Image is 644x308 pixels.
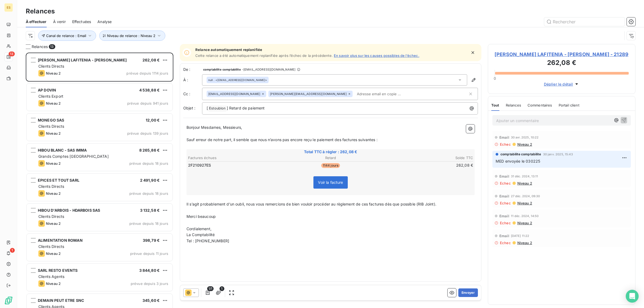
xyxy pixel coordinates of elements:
span: Relances [506,103,521,107]
span: Objet : [183,106,195,110]
span: 398,79 € [143,238,160,243]
span: Clients Agents [38,274,64,279]
span: prévue depuis 1114 jours [126,71,168,75]
span: prévue depuis 11 jours [130,251,168,256]
span: Canal de relance : Email [46,34,86,38]
span: - [EMAIL_ADDRESS][DOMAIN_NAME] [242,68,295,71]
span: DEMAIN PEUT ETRE SNC [38,298,84,303]
span: Total TTC à régler : 262,08 € [187,149,474,155]
span: HIBOU BLANC - SAS IMMA [38,148,87,152]
span: [PERSON_NAME] LAFITENIA - [PERSON_NAME] - 21289 [495,51,629,58]
span: [DATE] 11:22 [511,234,529,237]
span: Echec [500,241,511,245]
button: Canal de relance : Email [38,31,96,41]
span: Clients Directs [38,124,64,129]
span: [PERSON_NAME][EMAIL_ADDRESS][DOMAIN_NAME] [270,92,347,96]
th: Solde TTC [379,155,473,161]
span: Niveau 2 [517,241,532,245]
span: Cette relance a été automatiquement replanifiée après l’échec de la précédente. [195,53,333,58]
span: prévue depuis 3 jours [131,281,168,286]
label: Cc : [183,91,202,97]
td: 262,08 € [379,162,473,168]
div: ES [4,3,13,12]
span: 27 déc. 2024, 09:30 [511,195,540,198]
span: Relances [32,44,48,49]
span: 30 avr. 2025, 10:22 [511,136,539,139]
span: Clients Directs [38,244,64,249]
span: 8 265,86 € [139,148,160,152]
span: De : [183,67,202,72]
div: Open Intercom Messenger [626,290,639,303]
span: Niveau 2 [46,71,61,75]
span: Merci beaucoup [186,214,216,219]
span: Niveau 2 [46,191,61,196]
span: Niveau 2 [46,281,61,286]
span: Email [499,135,509,140]
span: MED envoyée le 030225 [496,159,540,163]
span: 13 [49,44,55,49]
span: Tout [491,103,499,107]
span: 31 déc. 2024, 13:11 [511,175,538,178]
span: Cordialement, [186,226,211,231]
span: Voir la facture [318,180,343,185]
span: [EMAIL_ADDRESS][DOMAIN_NAME] [208,92,260,96]
span: null . [208,78,214,82]
span: Niveau 2 [517,221,532,225]
button: Envoyer [458,288,478,297]
span: ] Retard de paiement [227,106,265,110]
span: 345,60 € [142,298,160,303]
span: Il s’agit probablement d’un oubli, nous vous remercions de bien vouloir procéder au règlement de ... [186,202,436,206]
span: Email [499,234,509,238]
span: 1144 jours [321,163,340,168]
input: Rechercher [544,17,625,26]
span: Portail client [559,103,579,107]
span: Estoublon [208,105,226,112]
span: Email [499,194,509,198]
span: 30 janv. 2025, 15:43 [543,153,573,156]
span: SARL RESTO EVENTS [38,268,78,273]
span: 3 132,58 € [140,208,160,212]
span: Echec [500,221,511,225]
span: La Comptabilité [186,232,215,237]
div: grid [26,53,173,308]
span: HIBOU D'ARBOIS - HDARBOIS SAS [38,208,100,212]
span: Clients Directs [38,214,64,219]
h3: 262,08 € [495,58,629,69]
span: Analyse [97,19,112,24]
input: Adresse email en copie ... [355,90,417,98]
span: 0 [494,76,496,80]
span: Echec [500,201,511,205]
button: Déplier le détail [542,81,581,87]
span: Sauf erreur de notre part, il semble que nous n’avons pas encore reçu le paiement des factures su... [186,137,378,142]
span: prévue depuis 18 jours [129,191,168,196]
label: À : [183,77,202,83]
span: prévue depuis 139 jours [127,131,168,135]
span: 12,00 € [146,118,160,122]
span: Commentaires [528,103,552,107]
span: 2F210927ES [188,163,211,168]
span: Niveau 2 [517,142,532,146]
span: Clients Export [38,94,63,98]
span: Niveau 2 [46,161,61,166]
span: 11 déc. 2024, 14:50 [511,214,539,218]
th: Factures échues [188,155,283,161]
span: Niveau 2 [46,221,61,226]
span: comptabilite comptabilite [500,152,541,157]
img: Logo LeanPay [4,296,13,305]
span: 262,08 € [142,58,160,62]
h3: Relances [26,6,55,16]
span: AP DOVIN [38,88,56,92]
button: Niveau de relance : Niveau 2 [99,31,165,41]
span: 1 [10,248,15,253]
span: Niveau 2 [517,201,532,205]
span: Tel : [PHONE_NUMBER] [186,239,229,243]
span: 1 [219,286,224,291]
span: Echec [500,181,511,185]
span: Déplier le détail [544,81,573,87]
span: Niveau de relance : Niveau 2 [107,34,155,38]
span: EPICES ET TOUT SARL [38,178,79,182]
span: comptabilite comptabilite [203,68,241,71]
span: Effectuées [72,19,91,24]
span: Niveau 2 [46,131,61,135]
span: Clients Directs [38,184,64,189]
